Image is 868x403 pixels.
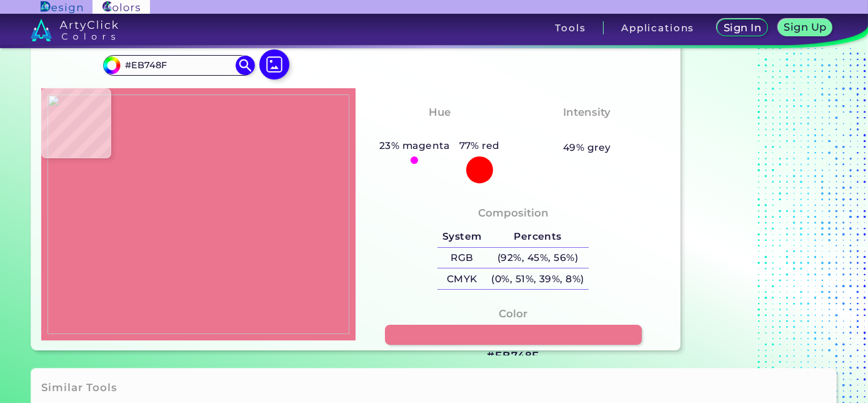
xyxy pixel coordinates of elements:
img: logo_artyclick_colors_white.svg [31,19,119,41]
h5: 49% grey [563,140,611,156]
h5: 23% magenta [374,138,454,154]
h5: RGB [437,248,486,268]
a: Sign In [719,20,765,36]
img: d2c0ba2c-bc35-45da-9ed7-c365098a2e42 [47,94,350,334]
img: icon picture [259,49,289,79]
h5: Sign In [726,23,759,33]
h3: Similar Tools [41,380,117,395]
h3: #EB748F [487,349,539,364]
h3: Tools [555,23,586,33]
h4: Hue [429,103,451,121]
a: Sign Up [781,20,830,36]
h5: Sign Up [786,23,825,32]
h4: Intensity [563,103,611,121]
h4: Composition [478,204,549,222]
h5: (0%, 51%, 39%, 8%) [487,268,589,289]
h3: Applications [621,23,694,33]
h4: Color [499,305,527,323]
h3: Pinkish Red [399,123,481,138]
h5: System [437,227,486,247]
h5: 77% red [454,138,505,154]
h5: Percents [487,227,589,247]
iframe: Advertisement [686,14,842,355]
h3: Medium [557,123,616,138]
img: ArtyClick Design logo [41,1,82,13]
img: icon search [236,56,254,74]
input: type color.. [121,57,237,74]
h5: CMYK [437,268,486,289]
h5: (92%, 45%, 56%) [487,248,589,268]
